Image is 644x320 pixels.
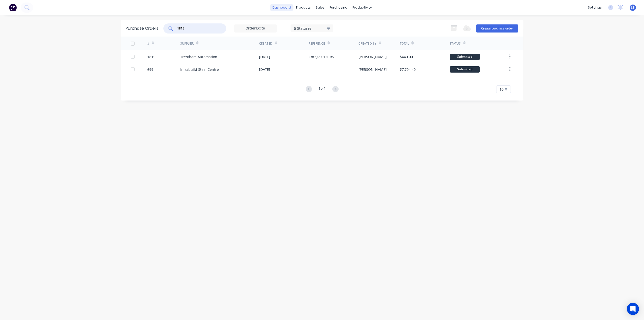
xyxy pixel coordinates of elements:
div: $7,704.40 [400,67,416,72]
input: Order Date [234,25,276,32]
div: Status [450,41,461,46]
div: Created [259,41,272,46]
span: LB [631,5,635,10]
div: Submitted [450,54,480,60]
input: Search purchase orders... [177,26,219,31]
div: 1 of 1 [318,86,326,93]
div: 5 Statuses [294,25,330,31]
div: Coregas 12P #2 [309,54,335,59]
div: purchasing [327,4,350,11]
div: [DATE] [259,67,270,72]
div: productivity [350,4,374,11]
span: 10 [499,87,504,92]
div: 699 [147,67,153,72]
img: Factory [9,4,17,11]
button: Create purchase order [476,24,518,33]
div: Treotham Automation [180,54,217,59]
div: Supplier [180,41,194,46]
div: Infrabuild Steel Centre [180,67,219,72]
div: Purchase Orders [126,25,158,31]
div: # [147,41,149,46]
div: [PERSON_NAME] [359,54,387,59]
div: Created By [359,41,376,46]
div: [DATE] [259,54,270,59]
div: Submitted [450,66,480,73]
div: Reference [309,41,325,46]
div: sales [313,4,327,11]
div: products [294,4,313,11]
div: settings [585,4,604,11]
div: Open Intercom Messenger [627,303,639,315]
div: 1815 [147,54,155,59]
div: [PERSON_NAME] [359,67,387,72]
div: $440.00 [400,54,413,59]
div: Total [400,41,409,46]
a: dashboard [270,4,294,11]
